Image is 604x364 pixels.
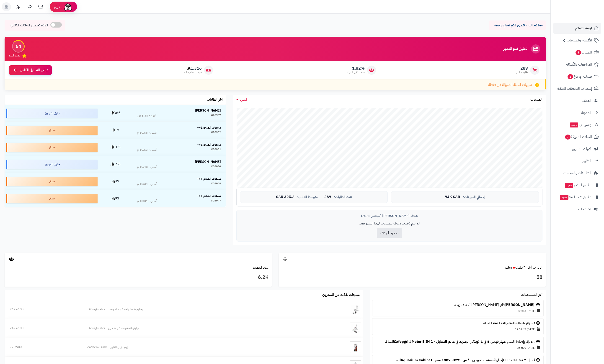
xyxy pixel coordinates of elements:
a: تطبيق نقاط البيعجديد [553,192,601,203]
span: الأقسام والمنتجات [567,37,592,43]
a: التقارير [553,155,601,166]
span: التطبيقات والخدمات [563,170,591,176]
a: طاولة خشب لحوض مقاس 100x50x75 سم - Aquarium Cabinet [401,357,502,363]
div: جاري التجهيز [6,109,98,118]
a: الزيارات آخر ٦٠ دقيقةمباشر [505,265,542,270]
div: #26947 [211,199,221,203]
span: المراجعات والأسئلة [566,61,592,68]
h3: 58 [282,274,543,281]
span: المدونة [581,109,591,116]
span: تطبيق نقاط البيع [560,194,591,200]
a: Live Fish [491,321,506,326]
span: عدد الطلبات: [334,195,352,199]
div: #26952 [211,130,221,135]
img: رجليتر فتحة واحدة وعداد واحد - CO2 regulator [350,304,361,315]
div: أمس - 10:31 م [137,199,157,203]
div: اليوم - 8:38 ص [137,113,156,118]
span: 1.82% [347,66,365,71]
a: لوحة التحكم [553,23,601,34]
span: إجمالي المبيعات: [463,195,485,199]
h3: آخر الطلبات [207,98,223,102]
a: تطبيق المتجرجديد [553,180,601,191]
div: #26951 [211,148,221,152]
span: معدل تكرار الشراء [347,71,365,74]
h3: تحليل نمو المتجر [503,47,527,51]
a: إشعارات التحويلات البنكية [553,83,601,94]
div: قام [PERSON_NAME] أحد عناوينه. [375,302,541,308]
div: قام زائر بإضافة المنتج للسلة. [375,321,541,326]
strong: مبيعات المتجر 1++ [197,176,221,181]
span: التقارير [583,158,591,164]
a: الشهر [236,97,247,102]
a: الطلبات8 [553,47,601,58]
a: جهاز قياس 5 في 1 الإبتكار الجديد في عالم التحليل - Cafopgrill Meter 5 IN 1 [394,339,506,344]
td: 17 [99,122,132,139]
div: رجليتر فتحة واحدة وعدادين - CO2 regulator [85,326,311,331]
a: وآتس آبجديد [553,119,601,130]
a: تحديثات المنصة [12,2,23,13]
img: رجليتر فتحة واحدة وعدادين - CO2 regulator [350,323,361,334]
div: #26950 [211,165,221,169]
span: 8 [576,50,581,55]
button: تحديد الهدف [377,228,402,238]
div: جاري التجهيز [6,160,98,169]
h3: آخر المستجدات [521,293,542,297]
img: برايم مزيل الكلور - Seachem Prime [350,341,361,353]
strong: [PERSON_NAME] [195,108,221,113]
div: أمس - 10:48 م [137,165,157,169]
div: 242.6100 [10,307,75,312]
span: الإعدادات [578,206,591,212]
span: تقييم النمو [9,54,20,58]
h3: المبيعات [530,98,542,102]
span: السلات المتروكة [565,134,592,140]
div: معلق [6,126,98,135]
span: طلبات الإرجاع [567,73,592,80]
span: جديد [560,195,568,200]
span: تنبيهات السلة المتروكة غير مفعلة [488,82,532,87]
td: 47 [99,173,132,190]
strong: مبيعات المتجر 1++ [197,142,221,147]
span: الشهر [240,97,247,102]
span: جديد [570,122,578,127]
div: قام [PERSON_NAME] للسلة. [375,358,541,363]
span: إعادة تحميل البيانات التلقائي [10,23,48,28]
td: 91 [99,190,132,207]
span: 1,316 [181,66,202,71]
small: مباشر [505,265,512,270]
strong: مبيعات المتجر 1++ [197,193,221,198]
span: متوسط الطلب: [297,195,318,199]
strong: [PERSON_NAME] [195,159,221,164]
div: هدف [PERSON_NAME] (سبتمبر 2025) [240,214,539,218]
span: لوحة التحكم [575,25,592,31]
span: 289 [515,66,528,71]
div: #26948 [211,182,221,186]
div: معلق [6,194,98,203]
span: جديد [565,183,573,188]
div: برايم مزيل الكلور - Seachem Prime [85,345,311,349]
div: أمس - 10:58 م [137,130,157,135]
span: تطبيق المتجر [564,182,591,188]
h3: منتجات نفذت من المخزون [322,293,360,297]
a: عدد العملاء [253,265,268,270]
div: معلق [6,177,98,186]
td: 165 [99,139,132,156]
strong: مبيعات المتجر 1++ [197,125,221,130]
span: وآتس آب [569,122,591,128]
a: العملاء [553,95,601,106]
span: رفيق [54,4,62,10]
a: السلات المتروكة7 [553,131,601,142]
span: 289 [324,195,331,199]
p: حياكم الله ، نتمنى لكم تجارة رابحة [492,23,542,28]
span: طلبات الشهر [515,71,528,74]
a: المراجعات والأسئلة [553,59,601,70]
div: معلق [6,143,98,152]
img: ai-face.png [63,2,72,11]
span: أدوات التسويق [571,146,591,152]
div: رجليتر فتحة واحدة وعداد واحد - CO2 regulator [85,307,311,312]
div: [DATE] 13:03:13 [375,308,541,314]
span: 325.2 SAR [276,195,294,199]
td: 156 [99,156,132,173]
div: أمس - 10:53 م [137,148,157,152]
a: المدونة [553,107,601,118]
a: أدوات التسويق [553,143,601,154]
